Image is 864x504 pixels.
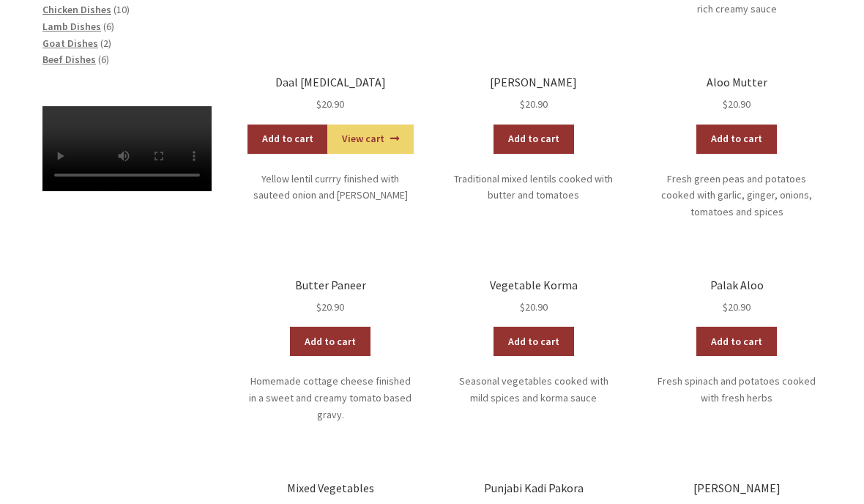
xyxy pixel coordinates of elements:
[246,76,415,114] a: Daal [MEDICAL_DATA] $20.90
[316,301,344,314] bdi: 20.90
[316,98,344,111] bdi: 20.90
[696,125,777,155] a: Add to cart: “Aloo Mutter”
[116,4,127,17] span: 10
[316,301,321,314] span: $
[494,327,574,357] a: Add to cart: “Vegetable Korma”
[449,76,618,114] a: [PERSON_NAME] $20.90
[246,374,415,423] p: Homemade cottage cheese finished in a sweet and creamy tomato based gravy.
[696,327,777,357] a: Add to cart: “Palak Aloo”
[449,279,618,316] a: Vegetable Korma $20.90
[652,76,822,90] h2: Aloo Mutter
[723,301,728,314] span: $
[327,125,413,155] a: View cart
[42,37,98,51] a: Goat Dishes
[449,171,618,204] p: Traditional mixed lentils cooked with butter and tomatoes
[723,301,751,314] bdi: 20.90
[290,327,370,357] a: Add to cart: “Butter Paneer”
[652,76,822,114] a: Aloo Mutter $20.90
[520,301,525,314] span: $
[723,98,751,111] bdi: 20.90
[103,37,108,51] span: 2
[652,482,822,496] h2: [PERSON_NAME]
[246,76,415,90] h2: Daal [MEDICAL_DATA]
[106,21,111,34] span: 6
[723,98,728,111] span: $
[246,279,415,316] a: Butter Paneer $20.90
[449,279,618,293] h2: Vegetable Korma
[520,301,548,314] bdi: 20.90
[246,171,415,204] p: Yellow lentil currry finished with sauteed onion and [PERSON_NAME]
[316,98,321,111] span: $
[494,125,574,155] a: Add to cart: “Daal Makhani”
[449,482,618,496] h2: Punjabi Kadi Pakora
[520,98,548,111] bdi: 20.90
[247,125,328,155] a: Add to cart: “Daal Tarka”
[652,279,822,316] a: Palak Aloo $20.90
[246,279,415,293] h2: Butter Paneer
[101,53,106,67] span: 6
[652,171,822,221] p: Fresh green peas and potatoes cooked with garlic, ginger, onions, tomatoes and spices
[42,4,111,17] a: Chicken Dishes
[246,482,415,496] h2: Mixed Vegetables
[520,98,525,111] span: $
[449,374,618,407] p: Seasonal vegetables cooked with mild spices and korma sauce
[449,76,618,90] h2: [PERSON_NAME]
[652,374,822,407] p: Fresh spinach and potatoes cooked with fresh herbs
[42,21,101,34] a: Lamb Dishes
[42,53,96,67] a: Beef Dishes
[652,279,822,293] h2: Palak Aloo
